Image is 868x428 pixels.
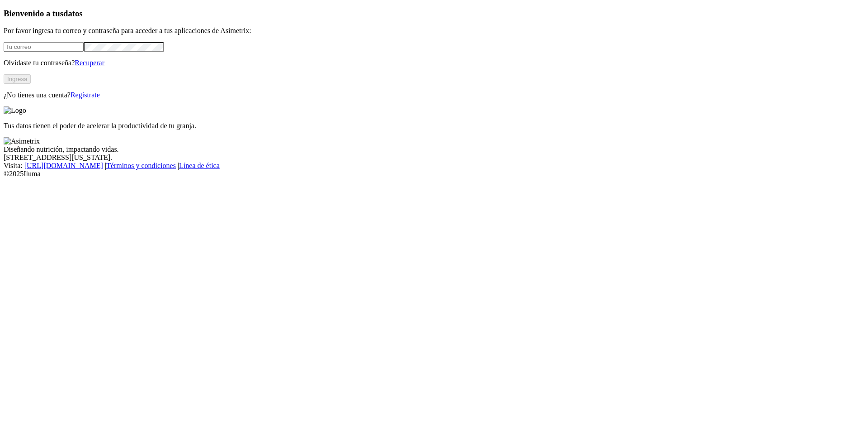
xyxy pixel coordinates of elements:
[4,59,864,67] p: Olvidaste tu contraseña?
[4,162,864,170] div: Visita : | |
[4,145,864,154] div: Diseñando nutrición, impactando vidas.
[4,137,40,145] img: Asimetrix
[4,91,864,99] p: ¿No tienes una cuenta?
[4,106,26,115] img: Logo
[106,162,176,169] a: Términos y condiciones
[4,9,864,19] h3: Bienvenido a tus
[179,162,220,169] a: Línea de ética
[4,27,864,35] p: Por favor ingresa tu correo y contraseña para acceder a tus aplicaciones de Asimetrix:
[4,170,864,178] div: © 2025 Iluma
[75,59,104,67] a: Recuperar
[63,9,83,18] span: datos
[24,162,103,169] a: [URL][DOMAIN_NAME]
[4,122,864,130] p: Tus datos tienen el poder de acelerar la productividad de tu granja.
[4,74,31,84] button: Ingresa
[4,42,84,52] input: Tu correo
[4,154,864,162] div: [STREET_ADDRESS][US_STATE].
[71,91,100,99] a: Regístrate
